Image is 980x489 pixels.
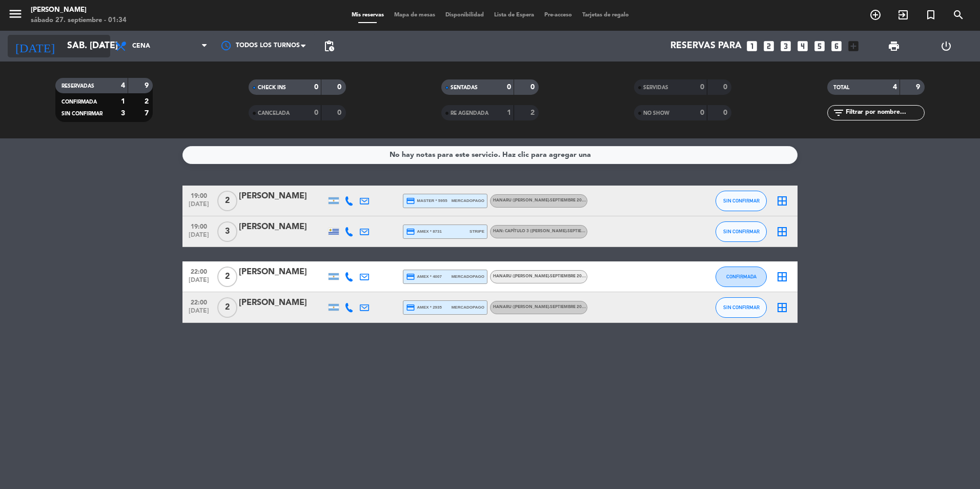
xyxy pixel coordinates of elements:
[62,99,97,105] span: CONFIRMADA
[670,41,742,51] span: Reservas para
[643,85,668,90] span: SERVIDAS
[186,296,212,308] span: 22:00
[925,9,937,21] i: turned_in_not
[186,189,212,201] span: 19:00
[217,221,237,242] span: 3
[186,232,212,243] span: [DATE]
[716,221,767,242] button: SIN CONFIRMAR
[539,12,577,18] span: Pre-acceso
[916,84,922,91] strong: 9
[406,196,415,206] i: credit_card
[833,85,849,90] span: TOTAL
[716,267,767,287] button: CONFIRMADA
[452,273,484,280] span: mercadopago
[469,228,484,235] span: stripe
[121,82,125,89] strong: 4
[830,39,843,53] i: looks_6
[762,39,775,53] i: looks_two
[31,15,127,26] div: sábado 27. septiembre - 01:34
[145,82,151,89] strong: 9
[62,84,94,89] span: RESERVADAS
[8,6,23,25] button: menu
[389,12,440,18] span: Mapa de mesas
[186,308,212,319] span: [DATE]
[776,226,788,238] i: border_all
[723,109,729,116] strong: 0
[186,201,212,213] span: [DATE]
[132,43,150,50] span: Cena
[700,109,704,116] strong: 0
[314,109,318,116] strong: 0
[577,12,634,18] span: Tarjetas de regalo
[217,267,237,287] span: 2
[406,227,415,236] i: credit_card
[832,107,845,119] i: filter_list
[186,277,212,289] span: [DATE]
[346,12,389,18] span: Mis reservas
[451,111,488,116] span: RE AGENDADA
[493,198,588,202] span: Hanaru ([PERSON_NAME]-Septiembre 2025)
[776,195,788,207] i: border_all
[776,301,788,314] i: border_all
[186,220,212,232] span: 19:00
[726,274,757,279] span: CONFIRMADA
[940,40,952,52] i: power_settings_new
[897,9,909,21] i: exit_to_app
[723,229,760,234] span: SIN CONFIRMAR
[31,5,127,15] div: [PERSON_NAME]
[8,6,23,22] i: menu
[869,9,882,21] i: add_circle_outline
[95,40,108,52] i: arrow_drop_down
[239,190,326,203] div: [PERSON_NAME]
[217,297,237,318] span: 2
[493,274,588,278] span: Hanaru ([PERSON_NAME]-Septiembre 2025)
[406,303,415,312] i: credit_card
[314,84,318,91] strong: 0
[489,12,539,18] span: Lista de Espera
[813,39,826,53] i: looks_5
[239,266,326,279] div: [PERSON_NAME]
[776,271,788,283] i: border_all
[507,109,511,116] strong: 1
[186,265,212,277] span: 22:00
[888,40,900,52] span: print
[145,98,151,105] strong: 2
[796,39,809,53] i: looks_4
[952,9,965,21] i: search
[893,84,897,91] strong: 4
[723,304,760,310] span: SIN CONFIRMAR
[440,12,489,18] span: Disponibilidad
[258,111,290,116] span: CANCELADA
[121,110,125,117] strong: 3
[723,84,729,91] strong: 0
[700,84,704,91] strong: 0
[406,272,415,281] i: credit_card
[258,85,286,90] span: CHECK INS
[406,303,442,312] span: amex * 2935
[406,227,442,236] span: amex * 8731
[745,39,759,53] i: looks_one
[452,304,484,311] span: mercadopago
[452,197,484,204] span: mercadopago
[493,305,588,309] span: Hanaru ([PERSON_NAME]-Septiembre 2025)
[337,84,343,91] strong: 0
[217,191,237,211] span: 2
[920,31,972,62] div: LOG OUT
[451,85,478,90] span: SENTADAS
[323,40,335,52] span: pending_actions
[530,109,537,116] strong: 2
[845,107,924,118] input: Filtrar por nombre...
[716,191,767,211] button: SIN CONFIRMAR
[716,297,767,318] button: SIN CONFIRMAR
[8,35,62,57] i: [DATE]
[62,111,103,116] span: SIN CONFIRMAR
[507,84,511,91] strong: 0
[337,109,343,116] strong: 0
[145,110,151,117] strong: 7
[643,111,669,116] span: NO SHOW
[847,39,860,53] i: add_box
[406,272,442,281] span: amex * 4007
[406,196,447,206] span: master * 5955
[121,98,125,105] strong: 1
[239,220,326,234] div: [PERSON_NAME]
